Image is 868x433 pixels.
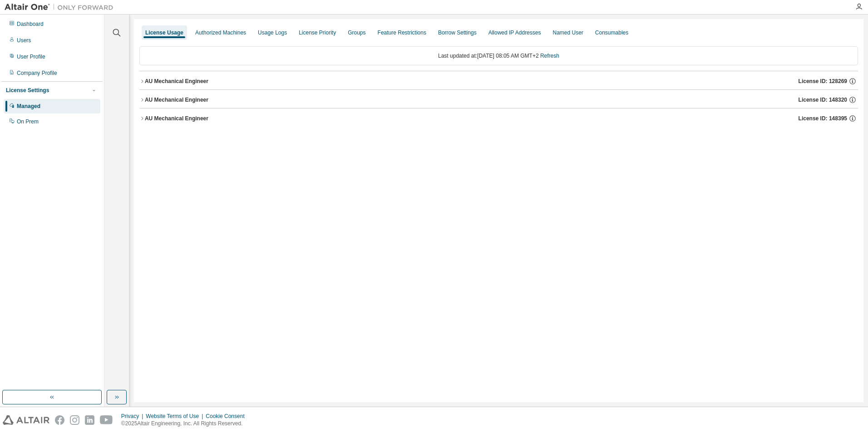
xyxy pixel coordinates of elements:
div: Company Profile [17,69,57,77]
button: AU Mechanical EngineerLicense ID: 128269 [139,71,858,91]
div: Managed [17,103,40,110]
div: Cookie Consent [206,413,250,420]
span: License ID: 128269 [799,78,847,85]
div: License Usage [145,29,183,36]
img: youtube.svg [100,415,113,425]
div: Website Terms of Use [146,413,206,420]
div: Consumables [595,29,628,36]
span: License ID: 148395 [799,115,847,122]
div: Privacy [121,413,146,420]
div: AU Mechanical Engineer [145,96,208,103]
span: License ID: 148320 [799,96,847,103]
p: © 2025 Altair Engineering, Inc. All Rights Reserved. [121,420,250,428]
div: Dashboard [17,20,44,28]
a: Refresh [540,53,559,59]
div: Authorized Machines [195,29,246,36]
img: facebook.svg [55,415,64,425]
div: Last updated at: [DATE] 08:05 AM GMT+2 [139,46,858,65]
div: AU Mechanical Engineer [145,115,208,122]
img: Altair One [5,3,118,12]
div: License Settings [6,87,49,94]
img: linkedin.svg [85,415,94,425]
div: AU Mechanical Engineer [145,78,208,85]
div: Usage Logs [258,29,287,36]
div: License Priority [299,29,336,36]
img: altair_logo.svg [3,415,49,425]
img: instagram.svg [70,415,79,425]
button: AU Mechanical EngineerLicense ID: 148395 [139,108,858,128]
div: User Profile [17,53,45,60]
div: Named User [552,29,583,36]
div: On Prem [17,118,39,125]
div: Groups [348,29,365,36]
div: Borrow Settings [438,29,477,36]
div: Allowed IP Addresses [488,29,541,36]
div: Users [17,37,31,44]
button: AU Mechanical EngineerLicense ID: 148320 [139,90,858,110]
div: Feature Restrictions [378,29,426,36]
